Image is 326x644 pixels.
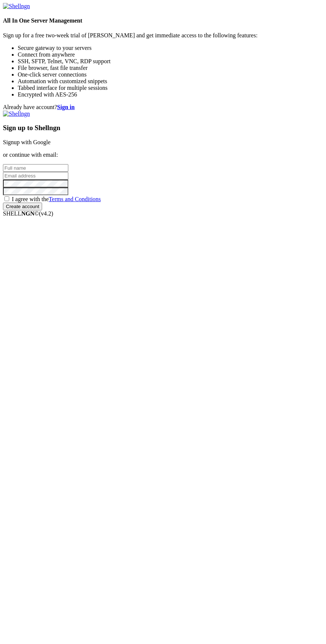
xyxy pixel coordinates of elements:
[18,65,323,71] li: File browser, fast file transfer
[49,196,101,202] a: Terms and Conditions
[3,164,68,172] input: Full name
[3,17,323,24] h4: All In One Server Management
[3,104,323,111] div: Already have account?
[18,58,323,65] li: SSH, SFTP, Telnet, VNC, RDP support
[18,91,323,98] li: Encrypted with AES-256
[3,210,53,217] span: SHELL ©
[12,196,101,202] span: I agree with the
[3,172,68,180] input: Email address
[18,71,323,78] li: One-click server connections
[3,111,30,117] img: Shellngn
[3,139,51,145] a: Signup with Google
[3,203,42,210] input: Create account
[18,85,323,91] li: Tabbed interface for multiple sessions
[21,210,35,217] b: NGN
[18,45,323,51] li: Secure gateway to your servers
[3,3,30,10] img: Shellngn
[18,78,323,85] li: Automation with customized snippets
[3,32,323,39] p: Sign up for a free two-week trial of [PERSON_NAME] and get immediate access to the following feat...
[4,196,9,201] input: I agree with theTerms and Conditions
[39,210,54,217] span: 4.2.0
[3,152,323,158] p: or continue with email:
[3,124,323,132] h3: Sign up to Shellngn
[18,51,323,58] li: Connect from anywhere
[57,104,75,110] a: Sign in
